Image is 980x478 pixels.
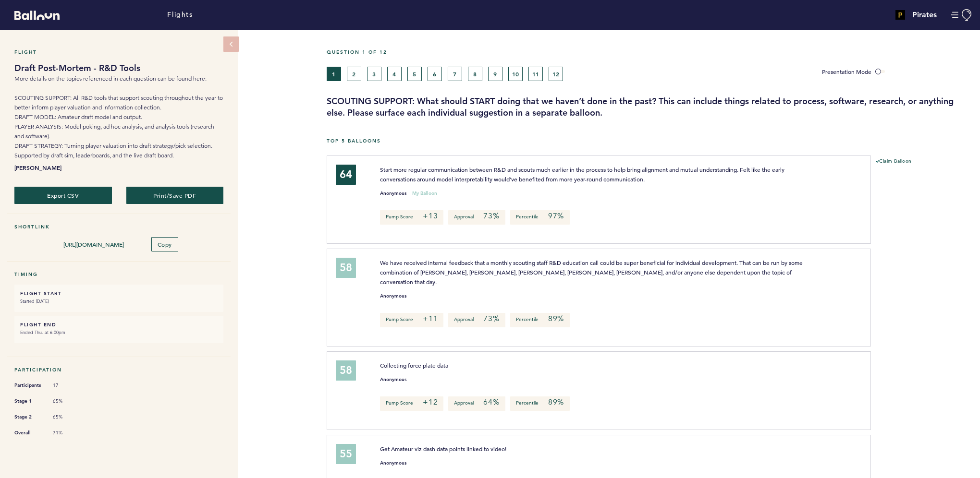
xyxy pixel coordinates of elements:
[336,258,356,278] div: 58
[488,67,502,81] button: 9
[483,314,499,323] em: 73%
[53,398,82,405] span: 65%
[14,11,60,20] svg: Balloon
[423,397,438,407] em: +12
[483,211,499,221] em: 73%
[336,360,356,381] div: 58
[327,67,341,81] button: 1
[548,397,564,407] em: 89%
[548,211,564,221] em: 97%
[448,67,462,81] button: 7
[380,166,786,183] span: Start more regular communication between R&D and scouts much earlier in the process to help bring...
[951,9,973,21] button: Manage Account
[151,237,178,251] button: Copy
[167,10,193,20] a: Flights
[380,313,443,327] p: Pump Score
[549,67,563,81] button: 12
[14,163,223,172] b: [PERSON_NAME]
[510,396,570,411] p: Percentile
[387,67,402,81] button: 4
[412,191,437,196] small: My Balloon
[327,96,973,119] h3: SCOUTING SUPPORT: What should START doing that we haven’t done in the past? This can include thin...
[14,428,43,438] span: Overall
[14,381,43,390] span: Participants
[336,165,356,185] div: 64
[468,67,482,81] button: 8
[448,396,505,411] p: Approval
[510,210,570,225] p: Percentile
[14,62,223,74] h1: Draft Post-Mortem - R&D Tools
[336,444,356,464] div: 55
[53,430,82,436] span: 71%
[380,210,443,225] p: Pump Score
[448,313,505,327] p: Approval
[327,49,973,55] h5: Question 1 of 12
[407,67,422,81] button: 5
[7,10,60,20] a: Balloon
[380,445,506,453] span: Get Amateur viz dash data points linked to video!
[380,294,406,299] small: Anonymous
[428,67,442,81] button: 6
[380,259,804,286] span: We have received internal feedback that a monthly scouting staff R&D education call could be supe...
[548,314,564,323] em: 89%
[14,396,43,406] span: Stage 1
[158,240,172,248] span: Copy
[327,138,973,144] h5: Top 5 Balloons
[347,67,361,81] button: 2
[380,361,448,369] span: Collecting force plate data
[367,67,381,81] button: 3
[20,322,218,328] h6: FLIGHT END
[14,187,112,204] button: Export CSV
[126,187,224,204] button: Print/Save PDF
[14,75,223,159] span: More details on the topics referenced in each question can be found here: SCOUTING SUPPORT: All R...
[822,68,871,75] span: Presentation Mode
[448,210,505,225] p: Approval
[528,67,543,81] button: 11
[508,67,523,81] button: 10
[14,271,223,277] h5: Timing
[380,377,406,382] small: Anonymous
[14,367,223,373] h5: Participation
[20,328,218,337] small: Ended Thu. at 6:00pm
[380,461,406,466] small: Anonymous
[912,9,937,21] h4: Pirates
[483,397,499,407] em: 64%
[380,396,443,411] p: Pump Score
[380,191,406,196] small: Anonymous
[423,211,438,221] em: +13
[20,297,218,306] small: Started [DATE]
[14,224,223,230] h5: Shortlink
[423,314,438,323] em: +11
[876,158,912,166] button: Claim Balloon
[53,382,82,389] span: 17
[53,414,82,420] span: 65%
[14,412,43,422] span: Stage 2
[14,49,223,55] h5: Flight
[20,290,218,297] h6: FLIGHT START
[510,313,570,327] p: Percentile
